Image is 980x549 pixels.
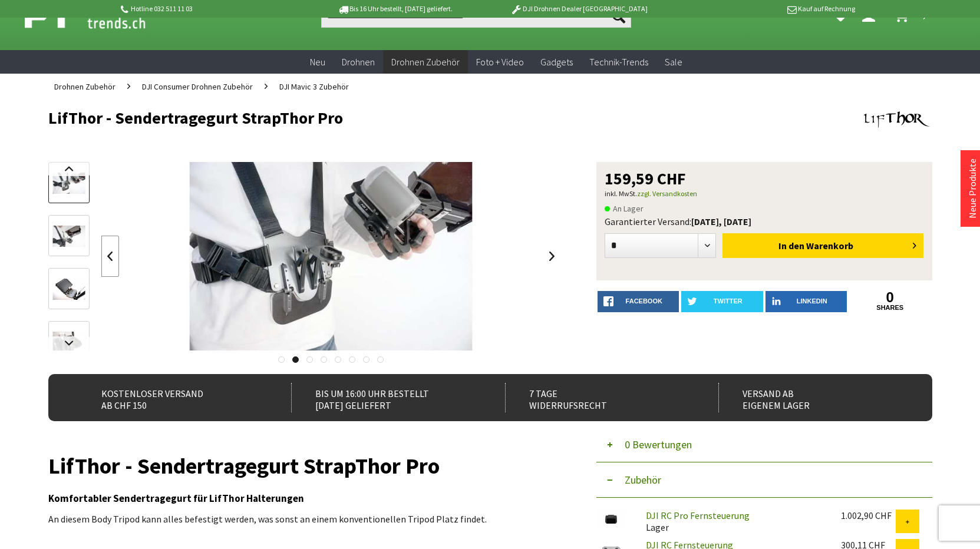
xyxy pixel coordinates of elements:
span: Sale [665,56,682,68]
span: Foto + Video [476,56,524,68]
span: In den [778,240,804,252]
h1: LifThor - Sendertragegurt StrapThor Pro [48,109,755,127]
span: Technik-Trends [589,56,648,68]
button: 0 Bewertungen [596,427,932,462]
a: Foto + Video [468,50,532,74]
a: LinkedIn [765,291,847,312]
div: 1.002,90 CHF [841,510,896,521]
span: Drohnen [342,56,375,68]
span: 159,59 CHF [605,170,686,187]
span: Gadgets [540,56,573,68]
span: facebook [626,297,662,305]
a: 0 [849,291,931,304]
a: DJI Mavic 3 Zubehör [273,74,355,100]
b: [DATE], [DATE] [691,216,751,227]
div: Bis um 16:00 Uhr bestellt [DATE] geliefert [291,383,479,412]
span: twitter [714,297,743,305]
img: DJI RC Pro Fernsteuerung [596,510,626,529]
a: Drohnen [334,50,383,74]
a: zzgl. Versandkosten [637,189,697,198]
a: Gadgets [532,50,581,74]
span: DJI Consumer Drohnen Zubehör [142,81,253,92]
p: DJI Drohnen Dealer [GEOGRAPHIC_DATA] [487,2,671,16]
p: Kauf auf Rechnung [671,2,855,16]
a: shares [849,304,931,312]
div: Kostenloser Versand ab CHF 150 [78,383,266,412]
span: An Lager [605,201,644,216]
span: Drohnen Zubehör [391,56,460,68]
div: Lager [636,510,831,533]
span: DJI Mavic 3 Zubehör [279,81,349,92]
a: Drohnen Zubehör [383,50,468,74]
span: Warenkorb [806,240,853,252]
a: DJI RC Pro Fernsteuerung [646,510,750,521]
button: Zubehör [596,462,932,498]
div: 7 Tage Widerrufsrecht [505,383,693,412]
a: facebook [598,291,679,312]
span: Neu [310,56,325,68]
span: Drohnen Zubehör [54,81,116,92]
h3: Komfortabler Sendertragegurt für LifThor Halterungen [48,491,561,506]
a: Sale [656,50,691,74]
p: inkl. MwSt. [605,187,924,201]
img: Lifthor [862,109,932,130]
h1: LifThor - Sendertragegurt StrapThor Pro [48,458,561,474]
a: Drohnen Zubehör [48,74,121,100]
p: Bis 16 Uhr bestellt, [DATE] geliefert. [303,2,487,16]
span: LinkedIn [797,297,827,305]
a: Technik-Trends [581,50,656,74]
p: Hotline 032 511 11 03 [119,2,303,16]
div: Versand ab eigenem Lager [718,383,906,412]
a: Neu [302,50,334,74]
div: Garantierter Versand: [605,216,924,227]
a: DJI Consumer Drohnen Zubehör [136,74,259,100]
a: twitter [681,291,763,312]
a: Neue Produkte [966,158,978,219]
span: An diesem Body Tripod kann alles befestigt werden, was sonst an einem konventionellen Tripod Plat... [48,513,487,525]
button: In den Warenkorb [722,233,923,258]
